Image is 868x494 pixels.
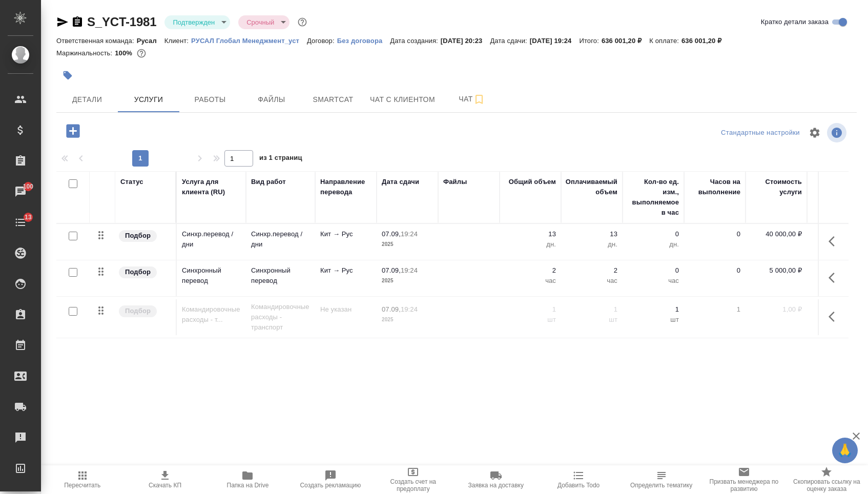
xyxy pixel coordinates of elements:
[18,212,38,222] span: 13
[378,478,448,492] span: Создать счет на предоплату
[56,37,137,45] p: Ответственная команда:
[300,482,361,489] span: Создать рекламацию
[296,15,309,29] button: Доп статусы указывают на важность/срочность заказа
[56,16,69,28] button: Скопировать ссылку для ЯМессенджера
[681,37,729,45] p: 636 001,20 ₽
[59,120,87,141] button: Добавить услугу
[337,36,390,45] a: Без договора
[191,37,307,45] p: РУСАЛ Глобал Менеджмент_уст
[320,229,371,239] p: Кит → Рус
[509,177,556,187] div: Общий объем
[123,465,206,494] button: Скачать КП
[64,482,100,489] span: Пересчитать
[812,177,863,197] div: Скидка / наценка
[170,18,218,27] button: Подтвержден
[454,465,537,494] button: Заявка на доставку
[620,465,702,494] button: Определить тематику
[337,37,390,45] p: Без договора
[382,276,433,286] p: 2025
[251,229,310,250] p: Синхр.перевод /дни
[401,230,418,238] p: 19:24
[206,465,289,494] button: Папка на Drive
[227,482,269,489] span: Папка на Drive
[125,267,151,277] p: Подбор
[566,177,617,197] div: Оплачиваемый объем
[630,482,692,489] span: Определить тематику
[3,210,38,235] a: 13
[115,49,135,57] p: 100%
[441,37,490,45] p: [DATE] 20:23
[812,229,863,239] p: 0 %
[473,93,485,106] svg: Подписаться
[832,438,858,463] button: 🙏
[135,47,148,60] button: 0.00 RUB;
[649,37,681,45] p: К оплате:
[124,93,173,106] span: Услуги
[566,304,617,315] p: 1
[251,177,286,187] div: Вид работ
[684,299,746,335] td: 1
[401,305,418,313] p: 19:24
[557,482,600,489] span: Добавить Todo
[751,265,802,276] p: 5 000,00 ₽
[802,120,827,145] span: Настроить таблицу
[505,229,556,239] p: 13
[185,93,235,106] span: Работы
[684,260,746,296] td: 0
[243,18,277,27] button: Срочный
[505,315,556,325] p: шт
[149,482,181,489] span: Скачать КП
[56,64,79,87] button: Добавить тэг
[251,265,310,286] p: Синхронный перевод
[628,229,679,239] p: 0
[137,37,164,45] p: Русал
[164,37,191,45] p: Клиент:
[566,276,617,286] p: час
[812,265,863,276] p: 0 %
[125,231,151,241] p: Подбор
[490,37,529,45] p: Дата сдачи:
[382,230,401,238] p: 07.09,
[120,177,143,187] div: Статус
[56,49,115,57] p: Маржинальность:
[3,179,38,204] a: 100
[308,93,358,106] span: Smartcat
[792,478,862,492] span: Скопировать ссылку на оценку заказа
[530,37,580,45] p: [DATE] 19:24
[537,465,619,494] button: Добавить Todo
[382,239,433,250] p: 2025
[382,315,433,325] p: 2025
[751,304,802,315] p: 1,00 ₽
[382,266,401,274] p: 07.09,
[505,276,556,286] p: час
[684,224,746,260] td: 0
[401,266,418,274] p: 19:24
[709,478,779,492] span: Призвать менеджера по развитию
[689,177,740,197] div: Часов на выполнение
[259,152,302,167] span: из 1 страниц
[628,304,679,315] p: 1
[566,229,617,239] p: 13
[382,177,419,187] div: Дата сдачи
[566,315,617,325] p: шт
[247,93,296,106] span: Файлы
[836,440,854,461] span: 🙏
[628,177,679,218] div: Кол-во ед. изм., выполняемое в час
[87,15,156,29] a: S_YCT-1981
[628,276,679,286] p: час
[17,181,40,192] span: 100
[628,265,679,276] p: 0
[602,37,649,45] p: 636 001,20 ₽
[370,93,435,106] span: Чат с клиентом
[566,265,617,276] p: 2
[505,265,556,276] p: 2
[164,15,230,29] div: Подтвержден
[238,15,290,29] div: Подтвержден
[372,465,454,494] button: Создать счет на предоплату
[289,465,371,494] button: Создать рекламацию
[191,36,307,45] a: РУСАЛ Глобал Менеджмент_уст
[125,306,151,316] p: Подбор
[822,265,847,290] button: Показать кнопки
[718,125,802,141] div: split button
[320,177,371,197] div: Направление перевода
